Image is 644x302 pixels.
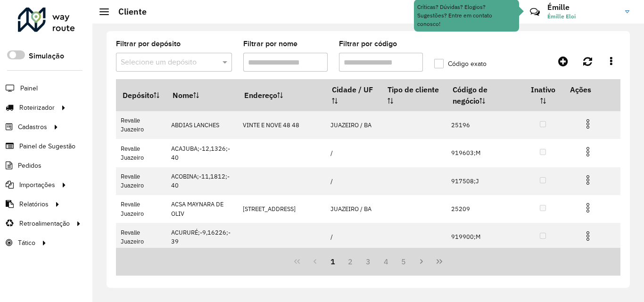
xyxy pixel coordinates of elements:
[325,111,381,139] td: JUAZEIRO / BA
[547,3,618,12] h3: Émille
[325,223,381,251] td: /
[166,139,238,167] td: ACAJUBA;-12,1326;-40
[19,103,55,113] span: Roteirizador
[29,50,64,62] label: Simulação
[116,223,166,251] td: Revalle Juazeiro
[116,80,166,111] th: Depósito
[430,253,448,270] button: Last Page
[522,80,563,111] th: Inativo
[377,253,395,270] button: 4
[446,167,523,195] td: 917508;J
[18,238,35,248] span: Tático
[446,111,523,139] td: 25196
[563,80,620,99] th: Ações
[116,195,166,223] td: Revalle Juazeiro
[116,167,166,195] td: Revalle Juazeiro
[238,195,325,223] td: [STREET_ADDRESS]
[446,139,523,167] td: 919603;M
[325,195,381,223] td: JUAZEIRO / BA
[19,199,49,209] span: Relatórios
[446,80,523,111] th: Código de negócio
[18,122,47,132] span: Cadastros
[325,139,381,167] td: /
[434,59,487,69] label: Código exato
[166,223,238,251] td: ACURURÉ;-9,16226;-39
[359,253,377,270] button: 3
[381,80,446,111] th: Tipo de cliente
[19,141,75,151] span: Painel de Sugestão
[525,2,545,22] a: Contato Rápido
[395,253,413,270] button: 5
[166,167,238,195] td: ACOBINA;-11,1812;-40
[19,219,70,229] span: Retroalimentação
[324,253,342,270] button: 1
[446,195,523,223] td: 25209
[109,7,147,17] h2: Cliente
[547,12,618,21] span: Émille Eloi
[166,80,238,111] th: Nome
[413,253,430,270] button: Next Page
[238,80,325,111] th: Endereço
[166,111,238,139] td: ABDIAS LANCHES
[238,111,325,139] td: VINTE E NOVE 48 48
[325,167,381,195] td: /
[341,253,359,270] button: 2
[116,139,166,167] td: Revalle Juazeiro
[166,195,238,223] td: ACSA MAYNARA DE OLIV
[18,161,41,171] span: Pedidos
[243,38,297,49] label: Filtrar por nome
[446,223,523,251] td: 919900;M
[325,80,381,111] th: Cidade / UF
[116,111,166,139] td: Revalle Juazeiro
[20,83,38,93] span: Painel
[339,38,397,49] label: Filtrar por código
[116,38,181,49] label: Filtrar por depósito
[19,180,55,190] span: Importações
